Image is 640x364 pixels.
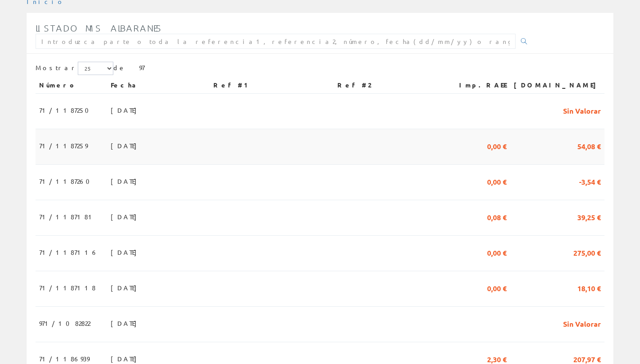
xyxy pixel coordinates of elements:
[577,138,601,153] span: 54,08 €
[111,280,141,295] span: [DATE]
[210,77,334,93] th: Ref #1
[510,77,604,93] th: [DOMAIN_NAME]
[487,174,507,189] span: 0,00 €
[39,209,96,224] span: 71/1187181
[487,209,507,224] span: 0,08 €
[573,245,601,260] span: 275,00 €
[39,138,88,153] span: 71/1187259
[107,77,210,93] th: Fecha
[487,138,507,153] span: 0,00 €
[36,77,107,93] th: Número
[39,316,90,331] span: 971/1082822
[111,103,141,118] span: [DATE]
[487,245,507,260] span: 0,00 €
[36,34,516,49] input: Introduzca parte o toda la referencia1, referencia2, número, fecha(dd/mm/yy) o rango de fechas(dd...
[39,174,95,189] span: 71/1187260
[444,77,510,93] th: Imp.RAEE
[577,209,601,224] span: 39,25 €
[487,280,507,295] span: 0,00 €
[39,103,94,118] span: 71/1187250
[36,62,604,77] div: de 97
[39,280,96,295] span: 71/1187118
[36,62,113,75] label: Mostrar
[111,138,141,153] span: [DATE]
[563,103,601,118] span: Sin Valorar
[39,245,98,260] span: 71/1187116
[334,77,444,93] th: Ref #2
[36,23,162,33] span: Listado mis albaranes
[111,174,141,189] span: [DATE]
[577,280,601,295] span: 18,10 €
[579,174,601,189] span: -3,54 €
[78,62,113,75] select: Mostrar
[111,245,141,260] span: [DATE]
[563,316,601,331] span: Sin Valorar
[111,209,141,224] span: [DATE]
[111,316,141,331] span: [DATE]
